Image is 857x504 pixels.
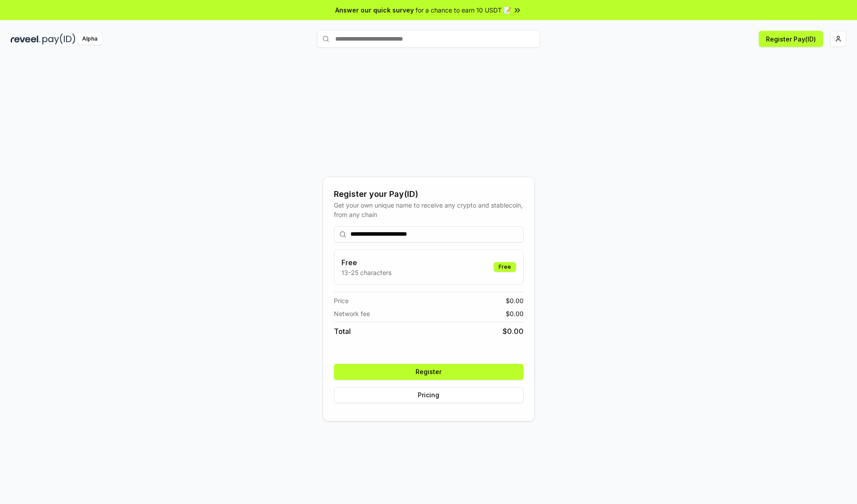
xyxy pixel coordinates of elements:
[416,5,511,15] span: for a chance to earn 10 USDT 📝
[334,387,524,403] button: Pricing
[503,326,524,337] span: $ 0.00
[506,296,524,305] span: $ 0.00
[759,31,823,47] button: Register Pay(ID)
[494,262,516,272] div: Free
[341,257,391,268] h3: Free
[334,326,351,337] span: Total
[506,309,524,318] span: $ 0.00
[334,364,524,380] button: Register
[11,33,41,45] img: reveel_dark
[341,268,391,277] p: 13-25 characters
[77,33,102,45] div: Alpha
[334,296,349,305] span: Price
[42,33,75,45] img: pay_id
[334,309,370,318] span: Network fee
[334,188,524,200] div: Register your Pay(ID)
[334,200,524,219] div: Get your own unique name to receive any crypto and stablecoin, from any chain
[335,5,414,15] span: Answer our quick survey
